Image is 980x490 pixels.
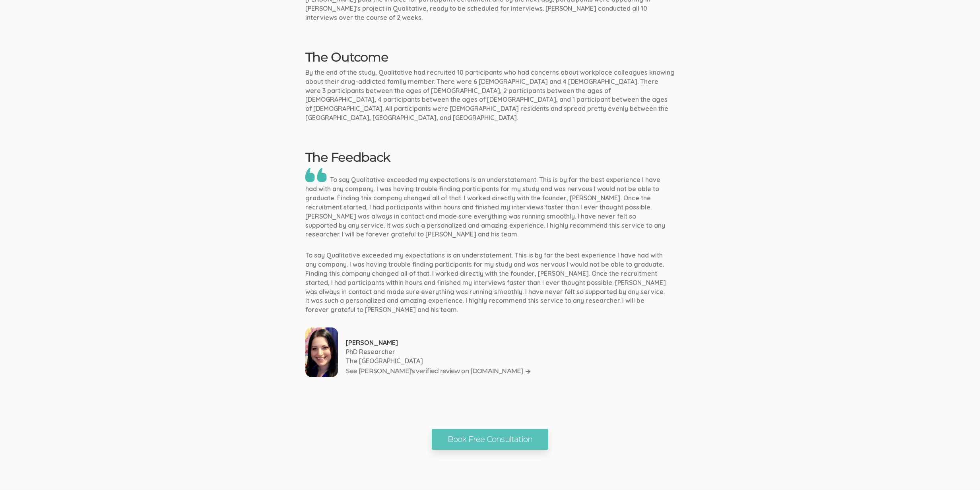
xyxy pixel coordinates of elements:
p: To say Qualitative exceeded my expectations is an understatement. This is by far the best experie... [305,168,667,239]
p: To say Qualitative exceeded my expectations is an understatement. This is by far the best experie... [305,251,667,314]
p: [PERSON_NAME] [346,338,398,347]
p: PhD Researcher [346,347,395,356]
img: Double quote [317,168,327,182]
p: By the end of the study, Qualitative had recruited 10 participants who had concerns about workpla... [305,68,675,122]
h2: The Outcome [305,50,675,64]
iframe: Chat Widget [940,452,980,490]
a: Book Free Consultation [432,429,548,450]
h2: The Feedback [305,150,391,164]
img: Bernice Lukas [305,327,338,377]
img: Double quote [305,168,315,182]
a: See [PERSON_NAME]'s verified review on [DOMAIN_NAME] [346,366,531,378]
p: The [GEOGRAPHIC_DATA] [346,356,423,366]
